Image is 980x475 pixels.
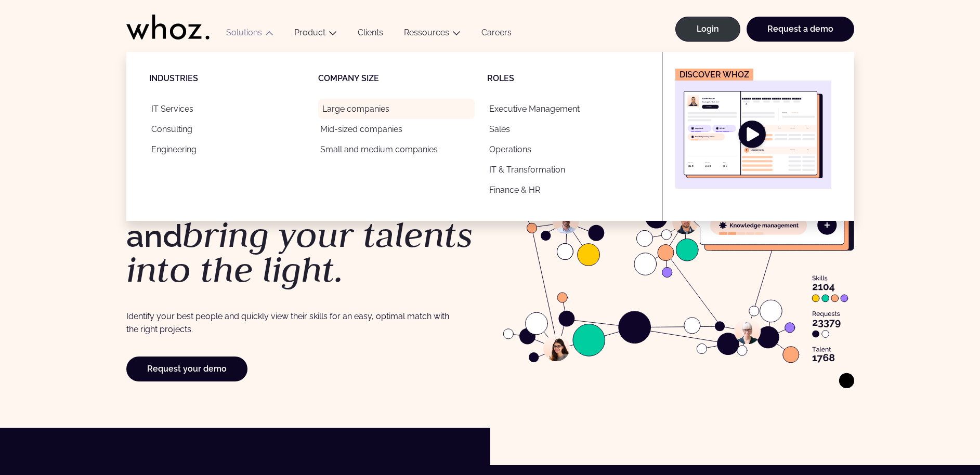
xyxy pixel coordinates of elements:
a: IT & Transformation [487,160,644,180]
h1: Leave your spreadsheets behind and [126,155,485,287]
a: Request your demo [126,357,247,381]
iframe: Chatbot [911,406,965,460]
p: Company size [318,73,487,84]
button: Solutions [216,28,284,42]
a: Discover Whoz [675,69,831,189]
a: Large companies [318,99,475,119]
a: Ressources [404,28,449,37]
a: Executive Management [487,99,644,119]
a: Mid-sized companies [318,119,475,139]
figcaption: Discover Whoz [675,69,753,81]
p: Roles [487,73,656,84]
a: Login [675,17,740,42]
a: Request a demo [747,17,854,42]
a: Consulting [149,119,306,139]
button: Product [284,28,347,42]
a: Sales [487,119,644,139]
a: Operations [487,139,644,160]
a: Careers [471,28,522,42]
a: Engineering [149,139,306,160]
p: Identify your best people and quickly view their skills for an easy, optimal match with the right... [126,310,449,336]
a: Small and medium companies [318,139,475,160]
a: Clients [347,28,394,42]
a: Finance & HR [487,180,644,200]
em: bring your talents into the light. [126,212,473,293]
a: IT Services [149,99,306,119]
a: Product [294,28,325,37]
p: Industries [149,73,318,84]
button: Ressources [394,28,471,42]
